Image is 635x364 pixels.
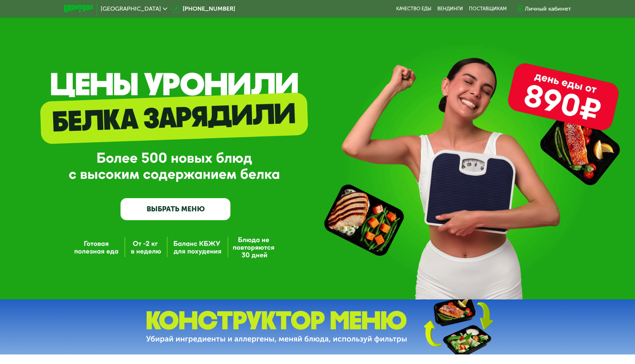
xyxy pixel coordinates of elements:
[437,6,463,12] a: Вендинги
[121,198,230,220] a: ВЫБРАТЬ МЕНЮ
[396,6,431,12] a: Качество еды
[171,4,235,13] a: [PHONE_NUMBER]
[101,6,161,12] span: [GEOGRAPHIC_DATA]
[469,6,507,12] div: поставщикам
[525,4,571,13] div: Личный кабинет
